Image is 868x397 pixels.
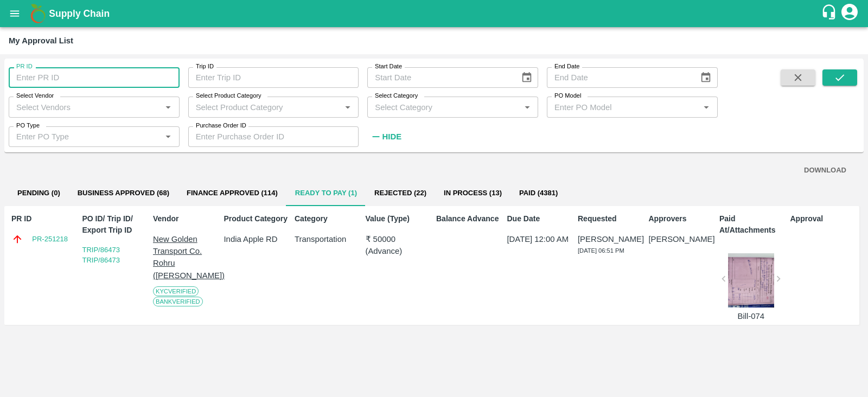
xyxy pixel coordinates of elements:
p: Paid At/Attachments [719,213,786,236]
label: Select Product Category [196,92,261,100]
input: Select Category [371,100,517,114]
input: Enter PO Type [12,130,158,144]
input: Select Vendors [12,100,158,114]
a: Supply Chain [49,6,821,21]
button: Choose date [516,67,537,88]
label: Select Vendor [16,92,54,100]
p: Bill-074 [728,310,774,322]
input: Enter Trip ID [188,67,359,88]
button: Open [341,100,355,114]
button: Business Approved (68) [69,180,178,206]
button: Finance Approved (114) [178,180,286,206]
input: Select Product Category [192,100,338,114]
strong: Hide [382,132,401,141]
label: Trip ID [196,62,214,71]
p: Vendor [153,213,219,225]
input: Enter Purchase Order ID [188,126,359,147]
p: Value (Type) [366,213,432,225]
label: PO Type [16,121,40,130]
input: End Date [547,67,691,88]
span: Bank Verified [153,297,203,306]
p: ₹ 50000 [366,233,432,245]
button: Ready To Pay (1) [286,180,366,206]
button: In Process (13) [435,180,510,206]
p: [PERSON_NAME] [578,233,644,245]
span: [DATE] 06:51 PM [578,247,624,254]
p: [PERSON_NAME] [649,233,715,245]
p: India Apple RD [224,233,290,245]
p: PO ID/ Trip ID/ Export Trip ID [82,213,149,236]
button: Choose date [695,67,716,88]
label: Select Category [375,92,418,100]
button: Hide [367,127,404,146]
label: Purchase Order ID [196,121,246,130]
span: KYC Verified [153,286,199,296]
input: Start Date [367,67,512,88]
button: Rejected (22) [366,180,435,206]
p: ( Advance ) [366,245,432,257]
button: Open [699,100,713,114]
label: Start Date [375,62,402,71]
div: account of current user [840,2,859,25]
label: PR ID [16,62,33,71]
p: Product Category [224,213,290,225]
p: [DATE] 12:00 AM [507,233,573,245]
p: Due Date [507,213,573,225]
label: PO Model [554,92,582,100]
p: Category [295,213,361,225]
button: open drawer [2,1,27,26]
input: Enter PR ID [9,67,180,88]
div: My Approval List [9,34,73,48]
b: Supply Chain [49,8,110,19]
button: Open [161,130,175,144]
button: DOWNLOAD [800,161,851,180]
p: Transportation [295,233,361,245]
p: Requested [578,213,644,225]
a: TRIP/86473 TRIP/86473 [82,246,120,265]
label: End Date [554,62,579,71]
button: Open [520,100,534,114]
p: New Golden Transport Co. Rohru ([PERSON_NAME]) [153,233,219,281]
p: Balance Advance [436,213,502,225]
a: PR-251218 [32,234,68,245]
input: Enter PO Model [550,100,697,114]
p: Approvers [649,213,715,225]
p: Approval [790,213,857,225]
p: PR ID [11,213,78,225]
img: logo [27,3,49,24]
button: Paid (4381) [510,180,566,206]
button: Open [161,100,175,114]
div: customer-support [821,4,840,23]
button: Pending (0) [9,180,69,206]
